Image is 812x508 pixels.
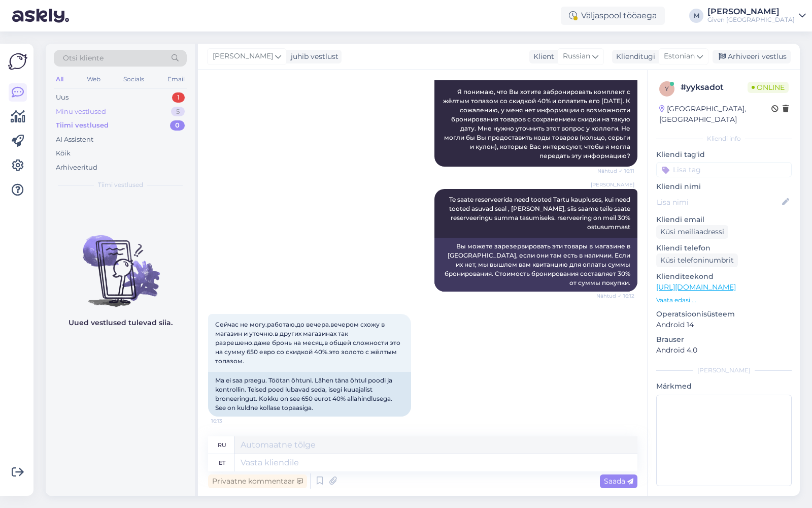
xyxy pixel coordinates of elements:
[612,51,655,62] div: Klienditugi
[656,345,792,356] p: Android 4.0
[63,53,104,63] span: Otsi kliente
[56,148,71,158] div: Kõik
[561,7,665,25] div: Väljaspool tööaega
[211,417,249,425] span: 16:13
[657,197,780,208] input: Lisa nimi
[69,317,173,328] p: Uued vestlused tulevad siia.
[604,477,633,486] span: Saada
[219,454,225,471] div: et
[656,181,792,192] p: Kliendi nimi
[218,436,226,454] div: ru
[529,51,554,62] div: Klient
[434,238,637,292] div: Вы можете зарезервировать эти товары в магазине в [GEOGRAPHIC_DATA], если они там есть в наличии....
[98,180,143,189] span: Tiimi vestlused
[171,107,185,117] div: 5
[208,372,411,417] div: Ma ei saa praegu. Töötan õhtuni. Lähen täna õhtul poodi ja kontrollin. Teised poed lubavad seda, ...
[596,167,634,175] span: Nähtud ✓ 16:11
[656,225,728,239] div: Küsi meiliaadressi
[748,82,789,93] span: Online
[46,217,195,308] img: No chats
[656,320,792,330] p: Android 14
[8,52,27,71] img: Askly Logo
[656,366,792,375] div: [PERSON_NAME]
[656,296,792,305] p: Vaata edasi ...
[596,292,634,300] span: Nähtud ✓ 16:12
[165,73,187,86] div: Email
[56,163,97,173] div: Arhiveeritud
[172,92,185,103] div: 1
[449,196,632,231] span: Te saate reserveerida need tooted Tartu kaupluses, kui need tooted asuvad seal , [PERSON_NAME], s...
[656,214,792,225] p: Kliendi email
[56,120,109,131] div: Tiimi vestlused
[707,16,795,24] div: Given [GEOGRAPHIC_DATA]
[656,162,792,177] input: Lisa tag
[54,73,65,86] div: All
[213,51,273,62] span: [PERSON_NAME]
[591,181,634,188] span: [PERSON_NAME]
[56,135,93,145] div: AI Assistent
[56,107,106,117] div: Minu vestlused
[659,104,771,125] div: [GEOGRAPHIC_DATA], [GEOGRAPHIC_DATA]
[664,51,695,62] span: Estonian
[208,474,307,488] div: Privaatne kommentaar
[713,50,791,63] div: Arhiveeri vestlus
[656,309,792,320] p: Operatsioonisüsteem
[170,120,185,131] div: 0
[656,271,792,282] p: Klienditeekond
[689,9,703,23] div: M
[656,134,792,143] div: Kliendi info
[681,81,748,93] div: # yyksadot
[665,85,669,92] span: y
[287,51,339,62] div: juhib vestlust
[656,282,736,292] a: [URL][DOMAIN_NAME]
[563,51,590,62] span: Russian
[85,73,103,86] div: Web
[56,92,69,103] div: Uus
[121,73,146,86] div: Socials
[656,149,792,160] p: Kliendi tag'id
[656,381,792,392] p: Märkmed
[707,8,795,16] div: [PERSON_NAME]
[707,8,806,24] a: [PERSON_NAME]Given [GEOGRAPHIC_DATA]
[656,253,738,267] div: Küsi telefoninumbrit
[215,321,402,365] span: Сейчас не могу.работаю.до вечера.вечером схожу в магазин и уточню.в других магазинах так разрешен...
[656,243,792,253] p: Kliendi telefon
[656,334,792,345] p: Brauser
